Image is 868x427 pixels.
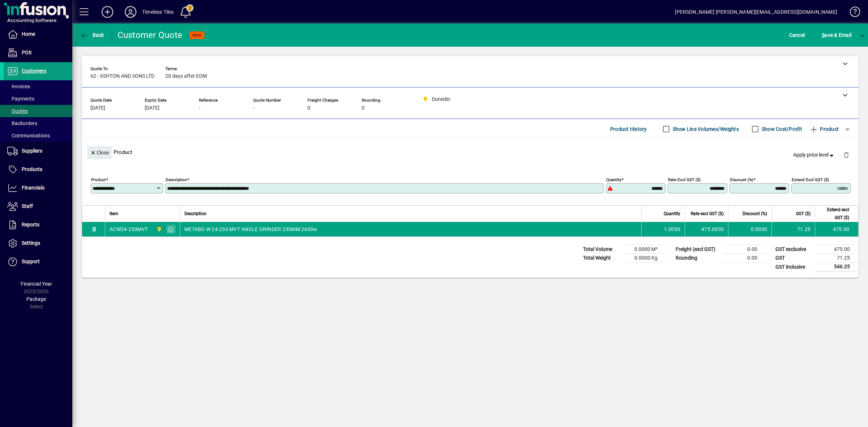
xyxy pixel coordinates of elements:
[4,216,72,234] a: Reports
[4,117,72,129] a: Backorders
[743,210,767,218] span: Discount (%)
[691,210,724,218] span: Rate excl GST ($)
[4,234,72,252] a: Settings
[22,259,40,264] span: Support
[664,226,681,233] span: 1.0000
[87,146,112,159] button: Close
[22,31,35,37] span: Home
[90,105,105,111] span: [DATE]
[820,206,849,222] span: Extend excl GST ($)
[668,177,701,182] mat-label: Rate excl GST ($)
[4,142,72,160] a: Suppliers
[4,253,72,271] a: Support
[689,226,724,233] div: 475.0000
[815,262,859,272] td: 546.25
[7,120,37,126] span: Backorders
[22,240,40,246] span: Settings
[253,105,255,111] span: -
[91,177,106,182] mat-label: Product
[22,166,42,172] span: Products
[792,177,829,182] mat-label: Extend excl GST ($)
[110,226,148,233] div: ACW24-230MVT
[623,245,666,254] td: 0.0000 M³
[818,29,855,42] button: Save & Email
[793,151,835,159] span: Apply price level
[815,222,858,236] td: 475.00
[165,73,207,79] span: 20 days after EOM
[728,222,771,236] td: 0.0000
[4,25,72,43] a: Home
[118,29,183,41] div: Customer Quote
[307,105,310,111] span: 0
[362,105,365,111] span: 0
[607,123,650,136] button: Product History
[771,222,815,236] td: 71.25
[199,105,200,111] span: -
[772,245,815,254] td: GST exclusive
[822,32,825,38] span: S
[806,123,842,136] button: Product
[7,133,50,138] span: Communications
[110,210,118,218] span: Item
[664,210,680,218] span: Quantity
[838,146,855,163] button: Delete
[145,105,159,111] span: [DATE]
[4,161,72,179] a: Products
[4,105,72,117] a: Quotes
[22,148,42,154] span: Suppliers
[610,123,647,135] span: Product History
[80,32,104,38] span: Back
[579,254,623,262] td: Total Weight
[838,151,855,158] app-page-header-button: Delete
[7,84,30,89] span: Invoices
[790,149,838,162] button: Apply price level
[22,50,31,55] span: POS
[72,29,112,42] app-page-header-button: Back
[579,245,623,254] td: Total Volume
[723,245,766,254] td: 0.00
[166,177,187,182] mat-label: Description
[184,210,207,218] span: Description
[7,96,34,102] span: Payments
[723,254,766,262] td: 0.00
[7,108,28,114] span: Quotes
[815,254,859,262] td: 71.25
[730,177,753,182] mat-label: Discount (%)
[22,185,44,191] span: Financials
[96,5,119,18] button: Add
[672,254,723,262] td: Rounding
[85,149,114,155] app-page-header-button: Close
[789,29,805,41] span: Cancel
[4,93,72,105] a: Payments
[623,254,666,262] td: 0.0000 Kg
[787,29,807,42] button: Cancel
[809,123,839,135] span: Product
[844,1,859,25] a: Knowledge Base
[772,254,815,262] td: GST
[815,245,859,254] td: 475.00
[78,29,106,42] button: Back
[142,6,174,18] div: Timeless Tiles
[22,68,46,74] span: Customers
[772,262,815,272] td: GST inclusive
[192,33,201,38] span: NEW
[22,222,39,227] span: Reports
[184,226,317,233] span: METABO W 24-230 MVT ANGLE GRINDER 230MM 2400w
[21,281,52,287] span: Financial Year
[671,125,739,133] label: Show Line Volumes/Weights
[90,147,109,159] span: Close
[154,225,163,233] span: Dunedin
[672,245,723,254] td: Freight (excl GST)
[4,44,72,62] a: POS
[675,6,837,18] div: [PERSON_NAME] [PERSON_NAME][EMAIL_ADDRESS][DOMAIN_NAME]
[606,177,621,182] mat-label: Quantity
[22,203,33,209] span: Staff
[4,179,72,197] a: Financials
[119,5,142,18] button: Profile
[90,73,154,79] span: 62 - ASHTON AND SONS LTD
[822,29,851,41] span: ave & Email
[4,80,72,93] a: Invoices
[26,296,46,302] span: Package
[4,197,72,215] a: Staff
[796,210,810,218] span: GST ($)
